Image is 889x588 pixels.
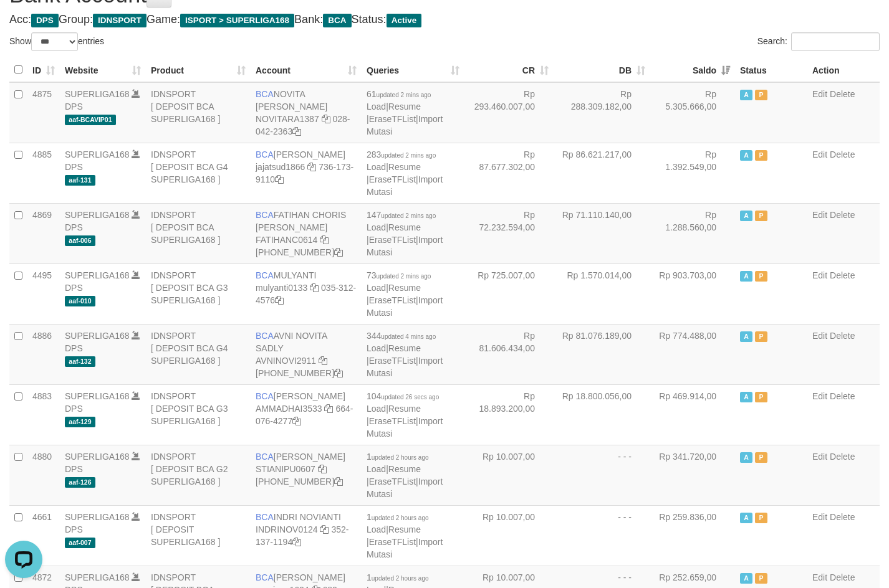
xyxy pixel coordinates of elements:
span: 1 [367,512,429,522]
a: Delete [830,89,855,99]
a: Resume [388,464,421,474]
span: Paused [755,271,767,282]
a: Load [367,464,386,474]
td: [PERSON_NAME] [PHONE_NUMBER] [251,445,362,505]
a: Load [367,222,386,232]
span: aaf-010 [65,296,95,306]
span: aaf-BCAVIP01 [65,115,116,125]
a: INDRINOV0124 [256,524,318,534]
a: Import Mutasi [367,477,443,499]
a: Copy NOVITARA1387 to clipboard [322,114,330,124]
a: mulyanti0133 [256,283,307,293]
td: AVNI NOVITA SADLY [PHONE_NUMBER] [251,324,362,384]
a: SUPERLIGA168 [65,452,130,462]
td: Rp 1.288.560,00 [650,203,735,263]
a: Import Mutasi [367,174,443,197]
span: BCA [256,331,274,341]
a: Copy 0353124576 to clipboard [275,295,284,305]
th: Product: activate to sort column ascending [146,58,251,82]
td: 4875 [27,82,60,143]
span: IDNSPORT [93,14,147,27]
a: Copy 3521371194 to clipboard [292,537,301,547]
td: Rp 81.606.434,00 [464,324,554,384]
td: IDNSPORT [ DEPOSIT BCA SUPERLIGA168 ] [146,203,251,263]
a: Load [367,524,386,534]
a: EraseTFList [369,477,416,486]
span: | | | [367,512,443,559]
a: Import Mutasi [367,114,443,136]
th: Saldo: activate to sort column ascending [650,58,735,82]
a: Copy 7361739110 to clipboard [275,174,284,184]
a: Delete [830,331,855,341]
a: Load [367,343,386,353]
span: Active [740,452,752,463]
a: Resume [388,102,421,111]
td: Rp 10.007,00 [464,505,554,566]
span: 61 [367,89,431,99]
a: SUPERLIGA168 [65,270,130,280]
a: Delete [830,210,855,220]
td: Rp 341.720,00 [650,445,735,505]
td: [PERSON_NAME] 664-076-4277 [251,384,362,445]
a: AMMADHAI3533 [256,404,322,414]
span: Active [740,573,752,584]
a: Resume [388,524,421,534]
a: Edit [812,331,827,341]
a: Copy STIANIPU0607 to clipboard [318,464,327,474]
span: Active [387,14,422,27]
td: [PERSON_NAME] 736-173-9110 [251,143,362,203]
span: Paused [755,150,767,161]
a: Edit [812,149,827,159]
td: Rp 86.621.217,00 [554,143,650,203]
td: 4869 [27,203,60,263]
td: Rp 469.914,00 [650,384,735,445]
a: Edit [812,572,827,582]
a: Edit [812,512,827,522]
a: EraseTFList [369,537,416,547]
span: BCA [256,270,274,280]
a: Edit [812,270,827,280]
td: Rp 288.309.182,00 [554,82,650,143]
td: Rp 1.570.014,00 [554,263,650,324]
span: ISPORT > SUPERLIGA168 [180,14,294,27]
a: SUPERLIGA168 [65,572,130,582]
a: Delete [830,391,855,401]
td: 4880 [27,445,60,505]
span: | | | [367,452,443,499]
span: BCA [323,14,351,27]
a: EraseTFList [369,416,416,426]
a: SUPERLIGA168 [65,89,130,99]
button: Open LiveChat chat widget [5,5,42,42]
th: Website: activate to sort column ascending [60,58,146,82]
span: | | | [367,331,443,378]
td: NOVITA [PERSON_NAME] 028-042-2363 [251,82,362,143]
td: DPS [60,445,146,505]
td: 4883 [27,384,60,445]
a: SUPERLIGA168 [65,210,130,220]
td: IDNSPORT [ DEPOSIT BCA G4 SUPERLIGA168 ] [146,324,251,384]
span: Paused [755,452,767,463]
span: aaf-007 [65,538,95,548]
span: BCA [256,149,274,159]
th: Status [735,58,807,82]
td: 4885 [27,143,60,203]
td: FATIHAN CHORIS [PERSON_NAME] [PHONE_NUMBER] [251,203,362,263]
a: Load [367,102,386,111]
a: SUPERLIGA168 [65,391,130,401]
td: DPS [60,384,146,445]
td: Rp 87.677.302,00 [464,143,554,203]
span: 283 [367,149,436,159]
span: aaf-132 [65,356,95,367]
span: updated 2 hours ago [372,575,429,582]
td: DPS [60,505,146,566]
a: jajatsud1866 [256,162,305,172]
h4: Acc: Group: Game: Bank: Status: [9,14,880,26]
a: Import Mutasi [367,537,443,559]
a: EraseTFList [369,235,416,245]
td: IDNSPORT [ DEPOSIT SUPERLIGA168 ] [146,505,251,566]
td: 4886 [27,324,60,384]
th: Action [807,58,880,82]
th: DB: activate to sort column ascending [554,58,650,82]
td: Rp 259.836,00 [650,505,735,566]
span: aaf-006 [65,235,95,246]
